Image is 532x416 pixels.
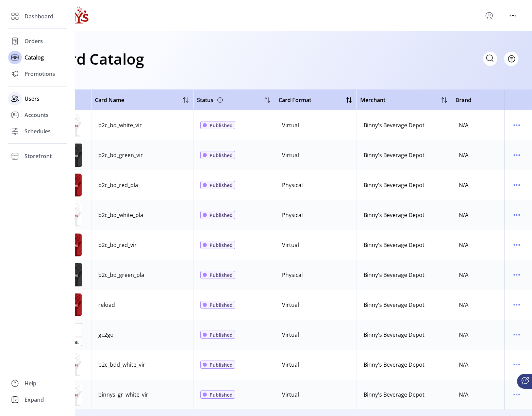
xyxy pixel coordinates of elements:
[282,181,303,189] div: Physical
[98,361,145,369] div: b2c_bdd_white_vir
[508,10,518,21] button: menu
[24,379,36,387] span: Help
[279,96,311,104] span: Card Format
[282,271,303,279] div: Physical
[24,95,39,103] span: Users
[98,331,114,339] div: gc2go
[364,301,425,309] div: Binny's Beverage Depot
[364,390,425,399] div: Binny's Beverage Depot
[504,52,518,66] button: Filter Button
[24,111,49,119] span: Accounts
[459,331,468,339] div: N/A
[197,95,224,105] div: Status
[210,152,233,159] span: Published
[98,211,143,219] div: b2c_bd_white_pla
[511,299,522,310] button: menu
[364,211,425,219] div: Binny's Beverage Depot
[364,121,425,129] div: Binny's Beverage Depot
[210,391,233,398] span: Published
[24,396,44,404] span: Expand
[511,329,522,340] button: menu
[511,120,522,131] button: menu
[24,152,52,160] span: Storefront
[364,271,425,279] div: Binny's Beverage Depot
[459,181,468,189] div: N/A
[282,151,299,159] div: Virtual
[98,121,142,129] div: b2c_bd_white_vir
[364,361,425,369] div: Binny's Beverage Depot
[483,52,497,66] input: Search
[98,271,144,279] div: b2c_bd_green_pla
[210,271,233,279] span: Published
[511,359,522,370] button: menu
[98,301,115,309] div: reload
[210,182,233,189] span: Published
[210,242,233,249] span: Published
[282,331,299,339] div: Virtual
[98,181,138,189] div: b2c_bd_red_pla
[511,389,522,400] button: menu
[459,241,468,249] div: N/A
[24,127,51,135] span: Schedules
[282,390,299,399] div: Virtual
[282,211,303,219] div: Physical
[511,269,522,280] button: menu
[511,239,522,250] button: menu
[360,96,385,104] span: Merchant
[459,301,468,309] div: N/A
[459,211,468,219] div: N/A
[210,331,233,338] span: Published
[95,96,124,104] span: Card Name
[210,122,233,129] span: Published
[459,390,468,399] div: N/A
[98,241,137,249] div: b2c_bd_red_vir
[282,361,299,369] div: Virtual
[511,210,522,220] button: menu
[24,70,55,78] span: Promotions
[511,180,522,190] button: menu
[282,241,299,249] div: Virtual
[459,151,468,159] div: N/A
[364,181,425,189] div: Binny's Beverage Depot
[210,361,233,368] span: Published
[364,151,425,159] div: Binny's Beverage Depot
[210,212,233,219] span: Published
[98,390,148,399] div: binnys_gr_white_vir
[364,241,425,249] div: Binny's Beverage Depot
[455,96,471,104] span: Brand
[459,121,468,129] div: N/A
[210,301,233,309] span: Published
[282,301,299,309] div: Virtual
[282,121,299,129] div: Virtual
[511,150,522,161] button: menu
[52,47,144,71] h1: Card Catalog
[24,37,43,45] span: Orders
[459,361,468,369] div: N/A
[98,151,143,159] div: b2c_bd_green_vir
[364,331,425,339] div: Binny's Beverage Depot
[24,12,53,20] span: Dashboard
[24,53,44,62] span: Catalog
[459,271,468,279] div: N/A
[484,10,495,21] button: menu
